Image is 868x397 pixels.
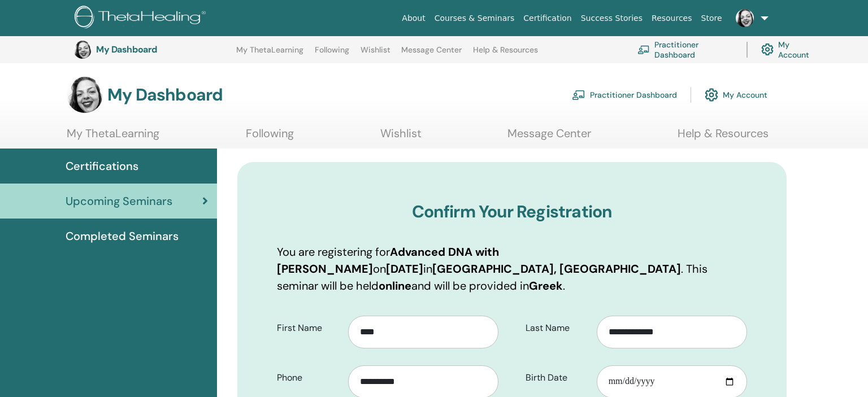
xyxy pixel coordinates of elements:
img: default.jpg [67,77,103,113]
img: cog.svg [705,85,718,104]
h3: My Dashboard [96,44,209,55]
a: Help & Resources [473,45,538,63]
label: Birth Date [517,367,597,389]
img: chalkboard-teacher.svg [637,45,650,54]
a: Store [697,8,727,29]
span: Upcoming Seminars [66,193,172,210]
a: My ThetaLearning [236,45,303,63]
a: Following [246,126,294,149]
img: cog.svg [761,41,774,58]
h3: My Dashboard [107,85,223,105]
label: Last Name [517,317,597,339]
p: You are registering for on in . This seminar will be held and will be provided in . [277,243,747,294]
img: default.jpg [736,9,754,27]
a: Wishlist [361,45,390,63]
span: Certifications [66,158,138,174]
a: Practitioner Dashboard [637,37,733,62]
a: Wishlist [380,126,422,149]
a: Resources [647,8,697,29]
h3: Confirm Your Registration [277,202,747,222]
a: Courses & Seminars [430,8,519,29]
a: My Account [761,37,818,62]
a: About [397,8,429,29]
a: My Account [705,82,767,107]
img: chalkboard-teacher.svg [572,90,585,100]
b: [DATE] [386,261,423,276]
span: Completed Seminars [66,228,179,245]
b: online [379,278,411,293]
a: Success Stories [576,8,647,29]
img: default.jpg [73,41,92,59]
a: Following [315,45,349,63]
label: Phone [268,367,348,389]
b: Advanced DNA with [PERSON_NAME] [277,245,499,276]
a: Practitioner Dashboard [572,82,677,107]
a: Help & Resources [678,126,769,149]
img: logo.png [75,6,210,31]
label: First Name [268,317,348,339]
b: [GEOGRAPHIC_DATA], [GEOGRAPHIC_DATA] [432,261,681,276]
a: Message Center [507,126,591,149]
b: Greek [529,278,563,293]
a: Certification [519,8,576,29]
a: Message Center [401,45,462,63]
a: My ThetaLearning [67,126,159,149]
